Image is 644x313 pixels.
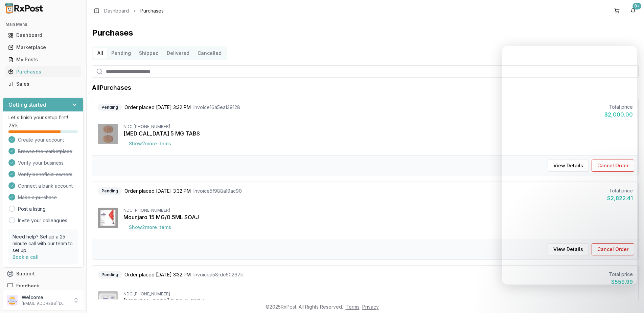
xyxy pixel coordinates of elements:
[193,188,242,194] span: Invoice 5f988a19ac90
[123,138,177,150] button: Show2more items
[104,7,129,14] a: Dashboard
[8,122,19,129] span: 75 %
[346,304,360,310] a: Terms
[98,291,118,312] img: Restasis 0.05 % EMUL
[18,183,73,189] span: Connect a bank account
[8,114,78,121] p: Let's finish your setup first!
[502,46,637,285] iframe: Intercom live chat
[123,297,633,305] div: [MEDICAL_DATA] 0.05 % EMUL
[124,271,191,278] span: Order placed [DATE] 3:32 PM
[18,137,64,143] span: Create your account
[98,187,122,195] div: Pending
[163,48,193,59] button: Delivered
[8,56,78,63] div: My Posts
[123,208,633,213] div: NDC: [PHONE_NUMBER]
[140,7,164,14] span: Purchases
[18,171,72,178] span: Verify beneficial owners
[3,3,46,14] img: RxPost Logo
[8,101,46,109] h3: Getting started
[5,78,81,90] a: Sales
[3,42,84,53] button: Marketplace
[98,104,122,111] div: Pending
[22,294,69,301] p: Welcome
[193,271,244,278] span: Invoice a58fde50267b
[8,81,78,87] div: Sales
[3,66,84,77] button: Purchases
[3,268,84,280] button: Support
[362,304,379,310] a: Privacy
[8,32,78,39] div: Dashboard
[3,30,84,41] button: Dashboard
[18,148,72,155] span: Browse the marketplace
[628,5,639,16] button: 9+
[5,29,81,41] a: Dashboard
[621,290,637,306] iframe: Intercom live chat
[98,124,118,144] img: Eliquis 5 MG TABS
[123,221,177,233] button: Show2more items
[18,194,57,201] span: Make a purchase
[123,129,633,138] div: [MEDICAL_DATA] 5 MG TABS
[123,291,633,297] div: NDC: [PHONE_NUMBER]
[135,48,163,59] button: Shipped
[16,283,39,289] span: Feedback
[13,233,74,254] p: Need help? Set up a 25 minute call with our team to set up.
[193,104,240,111] span: Invoice 16a5ea139128
[632,3,641,9] div: 9+
[123,213,633,221] div: Mounjaro 15 MG/0.5ML SOAJ
[3,280,84,292] button: Feedback
[124,188,191,194] span: Order placed [DATE] 3:32 PM
[193,48,226,59] button: Cancelled
[104,7,164,14] nav: breadcrumb
[123,124,633,129] div: NDC: [PHONE_NUMBER]
[107,48,135,59] button: Pending
[124,104,191,111] span: Order placed [DATE] 3:32 PM
[5,41,81,54] a: Marketplace
[5,54,81,66] a: My Posts
[18,217,67,224] a: Invite your colleagues
[5,22,81,27] h2: Main Menu
[3,54,84,65] button: My Posts
[18,160,64,166] span: Verify your business
[5,66,81,78] a: Purchases
[98,208,118,228] img: Mounjaro 15 MG/0.5ML SOAJ
[92,27,639,38] h1: Purchases
[93,48,107,59] button: All
[8,68,78,75] div: Purchases
[98,271,122,278] div: Pending
[13,254,39,260] a: Book a call
[22,301,69,306] p: [EMAIL_ADDRESS][DOMAIN_NAME]
[18,206,46,212] a: Post a listing
[3,79,84,89] button: Sales
[8,44,78,51] div: Marketplace
[7,295,18,306] img: User avatar
[92,83,131,92] h1: All Purchases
